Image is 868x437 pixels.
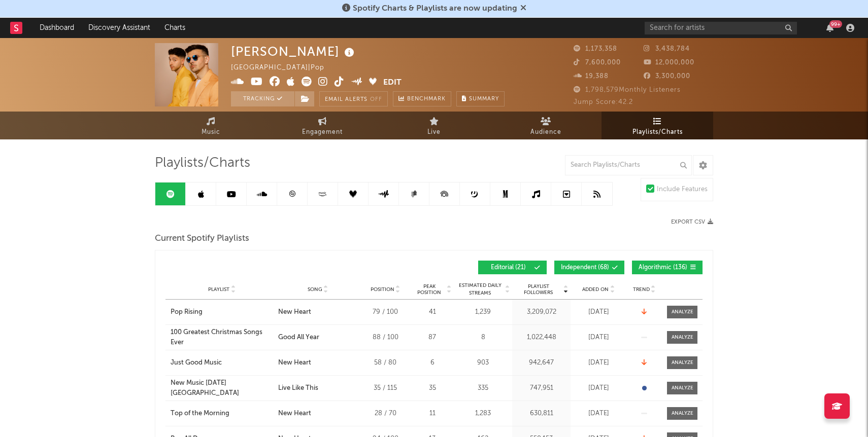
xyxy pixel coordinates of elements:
[515,333,568,343] div: 1,022,448
[278,358,311,368] div: New Heart
[171,327,273,347] a: 100 Greatest Christmas Songs Ever
[469,96,499,102] span: Summary
[362,307,408,317] div: 79 / 100
[561,265,609,271] span: Independent ( 68 )
[671,219,713,225] button: Export CSV
[370,97,382,102] em: Off
[826,24,833,32] button: 99+
[644,59,694,66] span: 12,000,000
[573,383,624,393] div: [DATE]
[573,333,624,343] div: [DATE]
[427,126,441,138] span: Live
[490,112,602,139] a: Audience
[657,184,708,196] div: Include Features
[278,409,311,419] div: New Heart
[574,46,617,52] span: 1,173,358
[371,286,394,293] span: Position
[644,73,690,80] span: 3,300,000
[308,286,322,293] span: Song
[353,5,517,13] span: Spotify Charts & Playlists are now updating
[413,358,451,368] div: 6
[485,265,531,271] span: Editorial ( 21 )
[231,43,357,60] div: [PERSON_NAME]
[155,112,266,139] a: Music
[456,91,505,106] button: Summary
[456,282,504,297] span: Estimated Daily Streams
[278,307,311,317] div: New Heart
[478,261,547,274] button: Editorial(21)
[573,358,624,368] div: [DATE]
[632,261,703,274] button: Algorithmic(136)
[171,358,273,368] a: Just Good Music
[378,112,490,139] a: Live
[319,91,388,106] button: Email AlertsOff
[413,307,451,317] div: 41
[302,126,343,138] span: Engagement
[202,126,220,138] span: Music
[231,91,294,106] button: Tracking
[413,409,451,419] div: 11
[278,333,319,343] div: Good All Year
[456,383,510,393] div: 335
[231,62,336,74] div: [GEOGRAPHIC_DATA] | Pop
[645,22,797,34] input: Search for artists
[171,358,222,368] div: Just Good Music
[171,307,203,317] div: Pop Rising
[157,18,192,38] a: Charts
[515,358,568,368] div: 942,647
[582,286,609,293] span: Added On
[81,18,157,38] a: Discovery Assistant
[266,112,378,139] a: Engagement
[554,261,624,274] button: Independent(68)
[632,126,683,138] span: Playlists/Charts
[574,99,633,105] span: Jump Score: 42.2
[456,358,510,368] div: 903
[573,307,624,317] div: [DATE]
[530,126,561,138] span: Audience
[574,73,609,80] span: 19,388
[573,409,624,419] div: [DATE]
[32,18,81,38] a: Dashboard
[413,283,445,296] span: Peak Position
[171,378,273,398] a: New Music [DATE] [GEOGRAPHIC_DATA]
[644,46,690,52] span: 3,438,784
[456,409,510,419] div: 1,283
[456,333,510,343] div: 8
[520,5,526,13] span: Dismiss
[362,383,408,393] div: 35 / 115
[362,409,408,419] div: 28 / 70
[171,307,273,317] a: Pop Rising
[515,283,562,296] span: Playlist Followers
[393,91,451,106] a: Benchmark
[565,155,692,175] input: Search Playlists/Charts
[383,77,402,89] button: Edit
[155,233,249,245] span: Current Spotify Playlists
[515,409,568,419] div: 630,811
[171,409,229,419] div: Top of the Morning
[362,358,408,368] div: 58 / 80
[633,286,650,293] span: Trend
[413,383,451,393] div: 35
[515,307,568,317] div: 3,209,072
[171,409,273,419] a: Top of the Morning
[602,112,713,139] a: Playlists/Charts
[639,265,687,271] span: Algorithmic ( 136 )
[413,333,451,343] div: 87
[515,383,568,393] div: 747,951
[829,20,842,28] div: 99 +
[208,286,229,293] span: Playlist
[362,333,408,343] div: 88 / 100
[574,59,621,66] span: 7,600,000
[574,87,681,93] span: 1,798,579 Monthly Listeners
[155,157,250,169] span: Playlists/Charts
[407,93,446,105] span: Benchmark
[278,383,318,393] div: Live Like This
[456,307,510,317] div: 1,239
